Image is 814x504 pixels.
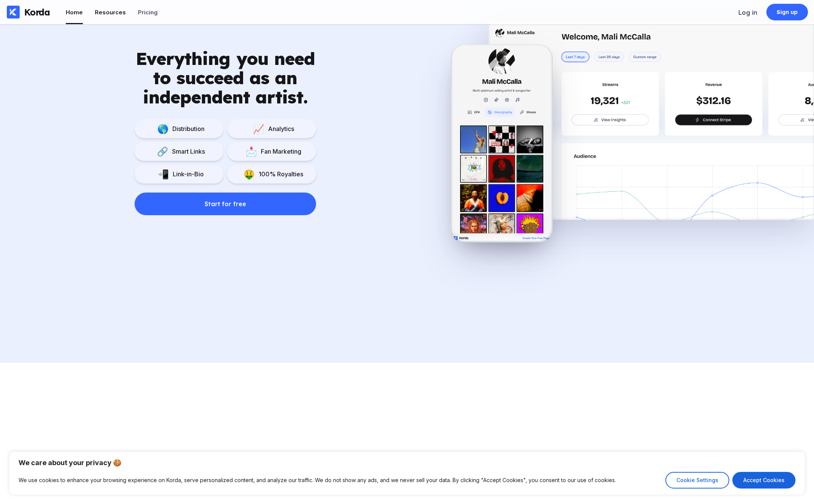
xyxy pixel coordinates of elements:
[135,49,316,106] div: Everything you need to succeed as an independent artist.
[19,458,795,467] p: We care about your privacy 🍪
[777,8,798,16] div: Sign up
[138,9,158,16] div: Pricing
[738,9,757,16] div: Log in
[242,146,257,157] div: 📩
[264,125,294,133] div: Analytics
[240,169,255,180] div: 🤑
[24,6,50,18] div: Korda
[66,9,83,16] div: Home
[249,123,264,134] div: 📈
[153,123,169,134] div: 🌎
[257,148,301,155] div: Fan Marketing
[255,170,303,178] div: 100% Royalties
[665,472,729,489] button: Cookie Settings
[19,476,616,485] p: We use cookies to enhance your browsing experience on Korda, serve personalized content, and anal...
[169,125,205,133] div: Distribution
[205,200,246,208] div: Start for free
[169,170,204,178] div: Link-in-Bio
[732,472,795,489] button: Accept Cookies
[95,9,126,16] div: Resources
[766,4,808,20] a: Sign up
[168,148,205,155] div: Smart Links
[153,146,168,157] div: 🔗
[135,183,316,215] a: Start for free
[135,193,316,215] button: Start for free
[154,169,169,180] div: 📲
